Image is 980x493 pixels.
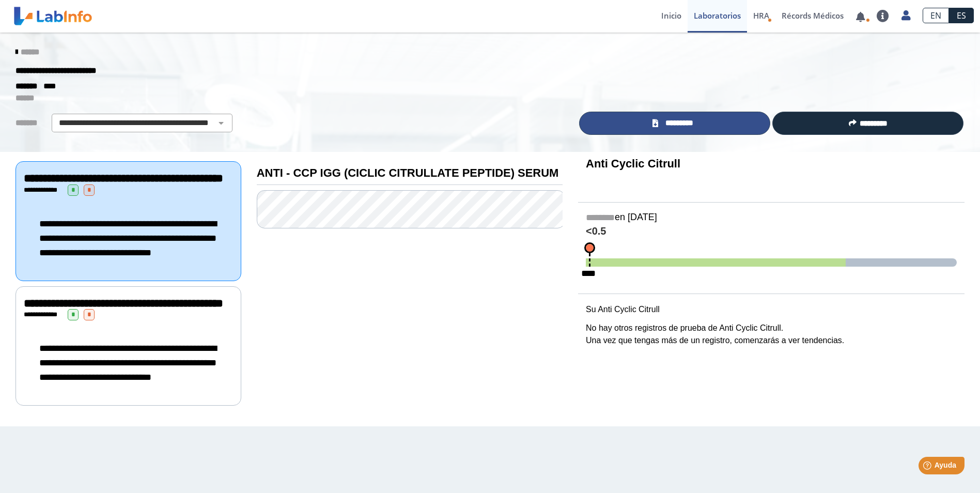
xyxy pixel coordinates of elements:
b: ANTI - CCP IGG (CICLIC CITRULLATE PEPTIDE) SERUM [257,166,559,179]
span: HRA [753,10,769,21]
p: Su Anti Cyclic Citrull [586,303,957,316]
b: Anti Cyclic Citrull [586,157,680,170]
a: ES [949,8,974,23]
iframe: Help widget launcher [888,453,969,482]
a: EN [923,8,949,23]
h4: <0.5 [586,225,957,238]
p: No hay otros registros de prueba de Anti Cyclic Citrull. Una vez que tengas más de un registro, c... [586,322,957,347]
h5: en [DATE] [586,212,957,224]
